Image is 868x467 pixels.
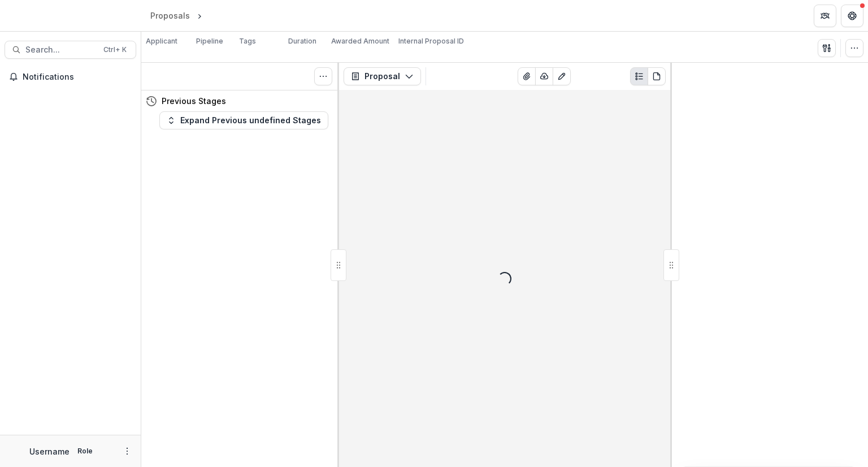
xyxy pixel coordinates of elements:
[196,36,223,46] p: Pipeline
[553,67,571,85] button: Edit as form
[146,7,253,24] nav: breadcrumb
[150,10,190,21] div: Proposals
[344,67,421,85] button: Proposal
[648,67,666,85] button: PDF view
[288,36,316,46] p: Duration
[101,44,129,56] div: Ctrl + K
[159,111,328,129] button: Expand Previous undefined Stages
[25,45,97,55] span: Search...
[518,67,536,85] button: View Attached Files
[29,446,70,457] p: Username
[239,36,256,46] p: Tags
[146,7,194,24] a: Proposals
[398,36,464,46] p: Internal Proposal ID
[162,95,226,107] h4: Previous Stages
[120,444,134,458] button: More
[331,36,389,46] p: Awarded Amount
[5,41,136,59] button: Search...
[23,72,132,82] span: Notifications
[146,36,177,46] p: Applicant
[5,68,136,86] button: Notifications
[841,5,863,27] button: Get Help
[814,5,836,27] button: Partners
[74,446,96,456] p: Role
[314,67,332,85] button: Toggle View Cancelled Tasks
[630,67,648,85] button: Plaintext view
